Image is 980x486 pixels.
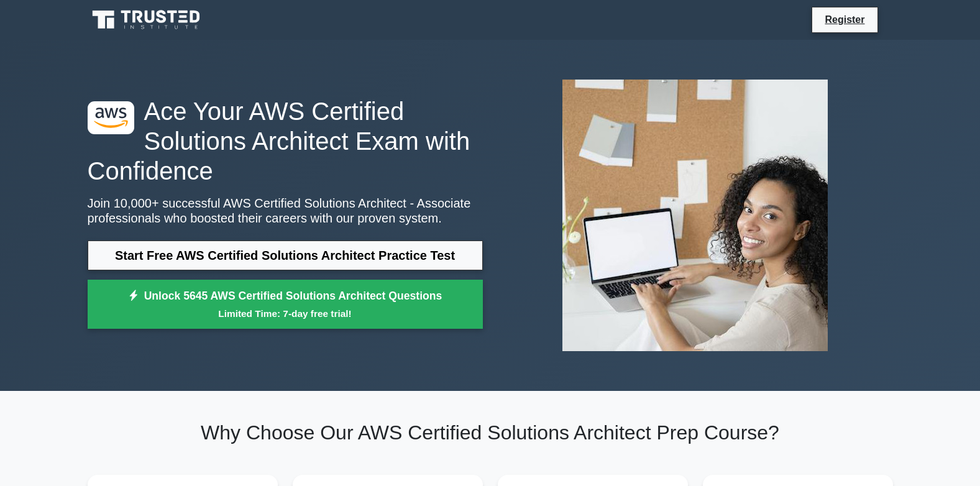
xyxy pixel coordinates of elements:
a: Register [817,12,872,27]
a: Unlock 5645 AWS Certified Solutions Architect QuestionsLimited Time: 7-day free trial! [88,280,483,329]
h2: Why Choose Our AWS Certified Solutions Architect Prep Course? [88,421,893,444]
a: Start Free AWS Certified Solutions Architect Practice Test [88,241,483,270]
small: Limited Time: 7-day free trial! [103,306,467,321]
h1: Ace Your AWS Certified Solutions Architect Exam with Confidence [88,96,483,186]
p: Join 10,000+ successful AWS Certified Solutions Architect - Associate professionals who boosted t... [88,196,483,226]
